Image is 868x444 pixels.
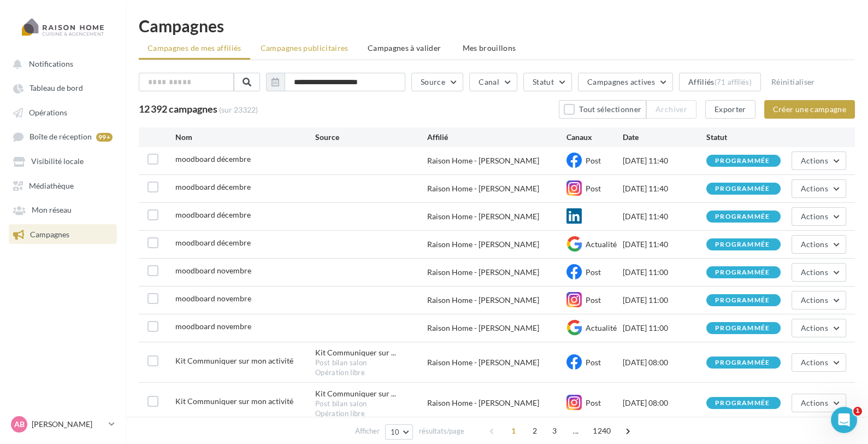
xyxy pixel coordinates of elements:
span: Mes brouillons [462,43,516,52]
div: Raison Home - [PERSON_NAME] [427,267,567,278]
div: programmée [715,213,770,220]
div: Affilié [427,132,567,143]
div: Raison Home - [PERSON_NAME] [427,323,567,334]
div: Raison Home - [PERSON_NAME] [427,155,567,166]
button: Affiliés(71 affiliés) [679,73,761,91]
span: Tableau de bord [29,84,83,93]
button: 10 [385,424,413,440]
div: [DATE] 11:40 [623,155,706,166]
div: Raison Home - [PERSON_NAME] [427,295,567,306]
div: programmée [715,297,770,304]
a: Médiathèque [7,176,119,195]
a: Opérations [7,102,119,122]
button: Actions [792,353,846,372]
div: Raison Home - [PERSON_NAME] [427,398,567,408]
div: Raison Home - [PERSON_NAME] [427,183,567,194]
span: Campagnes à valider [368,43,441,54]
button: Actions [792,263,846,282]
a: Tableau de bord [7,78,119,97]
button: Statut [523,73,572,91]
div: Raison Home - [PERSON_NAME] [427,211,567,222]
span: Actions [801,358,828,367]
span: Opérations [29,108,67,117]
div: Source [315,132,427,143]
span: Notifications [29,59,73,68]
span: Actions [801,295,828,305]
span: moodboard décembre [175,154,251,163]
span: Actions [801,323,828,332]
a: Boîte de réception 99+ [7,126,119,147]
div: Nom [175,132,315,143]
div: programmée [715,325,770,332]
button: Notifications [7,54,115,73]
span: moodboard décembre [175,210,251,219]
button: Actions [792,291,846,309]
a: AB [PERSON_NAME] [9,414,117,435]
button: Actions [792,179,846,198]
span: 3 [546,422,563,440]
span: Campagnes actives [587,77,655,86]
div: Post bilan salon [315,399,427,409]
button: Actions [792,207,846,226]
div: [DATE] 11:40 [623,183,706,194]
button: Actions [792,235,846,254]
span: Actions [801,184,828,193]
div: programmée [715,400,770,407]
span: Post [586,184,601,193]
div: 99+ [96,133,113,142]
span: Post [586,156,601,165]
span: Afficher [355,426,379,436]
div: [DATE] 11:40 [623,211,706,222]
span: (sur 23322) [219,105,258,114]
span: Kit Communiquer sur mon activité [175,396,293,406]
a: Mon réseau [7,200,119,219]
span: Post [586,267,601,277]
div: Statut [706,132,790,143]
div: Raison Home - [PERSON_NAME] [427,239,567,250]
div: programmée [715,359,770,366]
p: [PERSON_NAME] [32,419,104,430]
span: Actions [801,156,828,165]
span: Actualité [586,239,617,249]
span: Post [586,358,601,367]
div: [DATE] 08:00 [623,398,706,408]
button: Exporter [705,100,755,119]
span: Mon réseau [32,206,72,215]
div: programmée [715,269,770,276]
h1: Campagnes [139,17,855,34]
button: Canal [469,73,517,91]
span: 1 [505,422,522,440]
div: Date [623,132,706,143]
div: Opération libre [315,409,427,419]
div: [DATE] 11:00 [623,295,706,306]
span: Boîte de réception [29,132,92,142]
span: Campagnes publicitaires [261,43,349,52]
span: 10 [390,428,399,436]
div: Canaux [566,132,622,143]
span: 2 [526,422,544,440]
span: Actions [801,239,828,249]
button: Tout sélectionner [559,100,646,119]
span: Campagnes [30,230,69,239]
span: Actions [801,212,828,221]
a: Campagnes [7,224,119,244]
button: Réinitialiser [767,75,819,89]
div: Post bilan salon [315,358,427,368]
button: Créer une campagne [764,100,855,119]
button: Source [411,73,463,91]
span: ... [567,422,584,440]
span: 1240 [588,422,615,440]
div: Opération libre [315,368,427,378]
span: moodboard décembre [175,182,251,191]
button: Actions [792,319,846,337]
span: Post [586,295,601,305]
div: (71 affiliés) [715,78,752,86]
span: Médiathèque [29,181,74,190]
span: moodboard décembre [175,238,251,247]
a: Visibilité locale [7,151,119,171]
span: Post [586,398,601,407]
div: programmée [715,157,770,165]
div: [DATE] 11:00 [623,323,706,334]
div: programmée [715,185,770,192]
span: Visibilité locale [31,157,84,166]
